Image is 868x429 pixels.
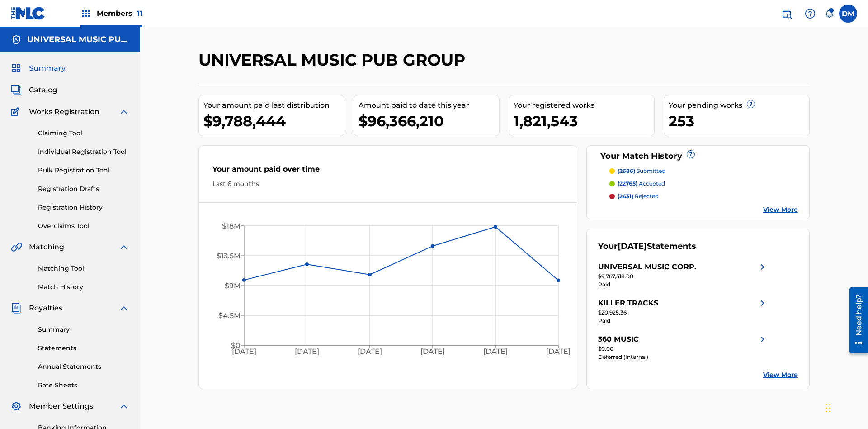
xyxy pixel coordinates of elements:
[38,147,129,157] a: Individual Registration Tool
[212,179,563,189] div: Last 6 months
[514,111,654,131] div: 1,821,543
[38,381,129,390] a: Rate Sheets
[618,167,635,174] span: (2686)
[609,180,798,188] a: (22765) accepted
[218,311,241,320] tspan: $4.5M
[11,242,22,253] img: Matching
[118,242,129,253] img: expand
[232,348,256,356] tspan: [DATE]
[29,303,62,314] span: Royalties
[747,100,755,108] span: ?
[29,106,99,117] span: Works Registration
[598,334,639,345] div: 360 MUSIC
[38,184,129,194] a: Registration Drafts
[598,298,768,325] a: KILLER TRACKSright chevron icon$20,925.36Paid
[839,5,857,23] div: User Menu
[11,85,57,95] a: CatalogCatalog
[598,240,696,253] div: Your Statements
[618,192,659,200] p: rejected
[618,167,665,175] p: submitted
[598,353,768,361] div: Deferred (Internal)
[801,5,819,23] div: Help
[11,34,22,45] img: Accounts
[29,85,57,95] span: Catalog
[27,34,129,45] h5: UNIVERSAL MUSIC PUB GROUP
[669,100,809,111] div: Your pending works
[598,272,768,281] div: $9,767,518.00
[598,281,768,289] div: Paid
[825,9,834,18] div: Notifications
[843,284,868,358] iframe: Resource Center
[118,303,129,314] img: expand
[231,341,241,350] tspan: $0
[618,180,665,188] p: accepted
[11,85,22,95] img: Catalog
[11,401,22,412] img: Member Settings
[295,348,319,356] tspan: [DATE]
[38,203,129,212] a: Registration History
[618,241,647,251] span: [DATE]
[212,164,563,179] div: Your amount paid over time
[38,343,129,353] a: Statements
[358,348,382,356] tspan: [DATE]
[823,386,868,429] iframe: Chat Widget
[80,8,91,19] img: Top Rightsholders
[11,63,66,74] a: SummarySummary
[757,262,768,272] img: right chevron icon
[598,298,658,309] div: KILLER TRACKS
[97,8,142,19] span: Members
[757,334,768,345] img: right chevron icon
[137,9,142,18] span: 11
[222,222,241,230] tspan: $18M
[618,180,637,187] span: (22765)
[420,348,445,356] tspan: [DATE]
[38,325,129,334] a: Summary
[38,166,129,175] a: Bulk Registration Tool
[609,192,798,200] a: (2631) rejected
[598,150,798,162] div: Your Match History
[29,63,66,74] span: Summary
[118,401,129,412] img: expand
[547,348,571,356] tspan: [DATE]
[598,262,768,289] a: UNIVERSAL MUSIC CORP.right chevron icon$9,767,518.00Paid
[38,264,129,273] a: Matching Tool
[598,309,768,317] div: $20,925.36
[11,106,23,117] img: Works Registration
[483,348,508,356] tspan: [DATE]
[763,370,798,380] a: View More
[826,395,831,422] div: Drag
[38,362,129,372] a: Annual Statements
[198,50,470,70] h2: UNIVERSAL MUSIC PUB GROUP
[11,7,46,20] img: MLC Logo
[359,111,499,131] div: $96,366,210
[598,317,768,325] div: Paid
[29,401,93,412] span: Member Settings
[38,221,129,231] a: Overclaims Tool
[217,252,241,260] tspan: $13.5M
[203,100,344,111] div: Your amount paid last distribution
[598,345,768,353] div: $0.00
[598,262,696,272] div: UNIVERSAL MUSIC CORP.
[757,298,768,309] img: right chevron icon
[225,281,241,290] tspan: $9M
[359,100,499,111] div: Amount paid to date this year
[781,8,792,19] img: search
[778,5,796,23] a: Public Search
[11,63,22,74] img: Summary
[598,334,768,361] a: 360 MUSICright chevron icon$0.00Deferred (Internal)
[763,205,798,214] a: View More
[203,111,344,131] div: $9,788,444
[118,106,129,117] img: expand
[514,100,654,111] div: Your registered works
[609,167,798,175] a: (2686) submitted
[618,193,633,200] span: (2631)
[38,129,129,138] a: Claiming Tool
[11,303,22,314] img: Royalties
[38,282,129,292] a: Match History
[29,242,64,253] span: Matching
[669,111,809,131] div: 253
[687,151,694,158] span: ?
